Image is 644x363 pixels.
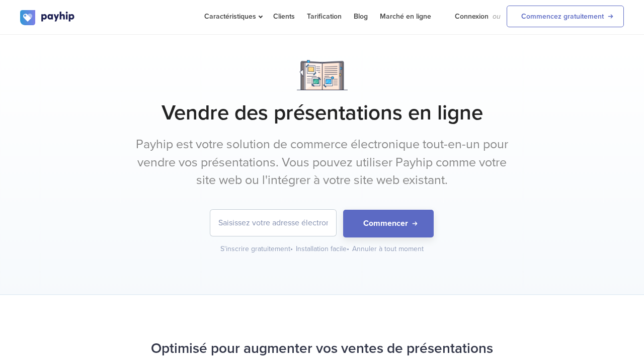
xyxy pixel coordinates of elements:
[507,6,624,27] a: Commencez gratuitement
[20,335,624,362] h2: Optimisé pour augmenter vos ventes de présentations
[204,12,261,21] span: Caractéristiques
[343,210,434,237] button: Commencer
[20,10,75,25] img: logo.svg
[352,244,424,254] div: Annuler à tout moment
[290,245,293,253] span: •
[347,245,349,253] span: •
[133,136,511,190] p: Payhip est votre solution de commerce électronique tout-en-un pour vendre vos présentations. Vous...
[220,244,294,254] div: S'inscrire gratuitement
[296,244,350,254] div: Installation facile
[297,60,348,90] img: Notebook.png
[210,210,336,236] input: Saisissez votre adresse électronique
[20,100,624,126] h1: Vendre des présentations en ligne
